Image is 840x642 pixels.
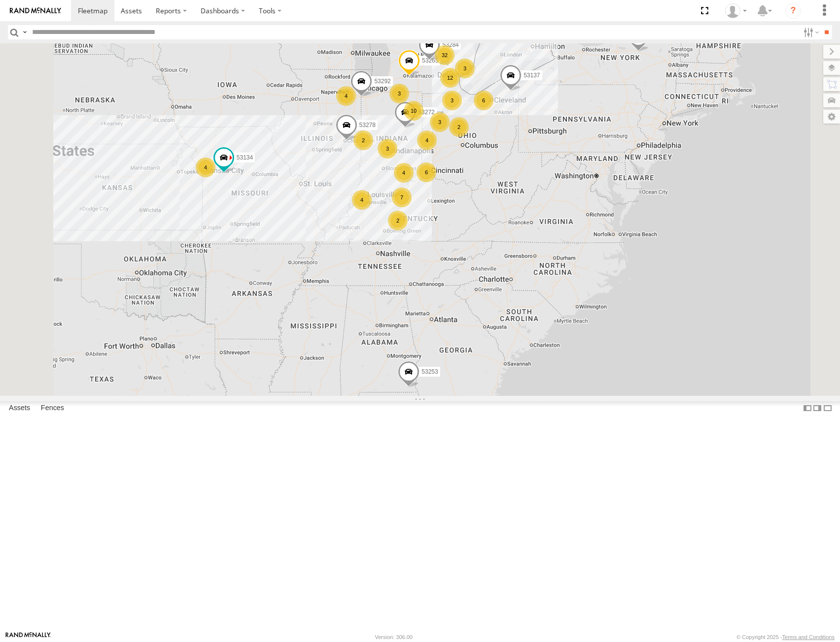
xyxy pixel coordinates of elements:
[785,3,801,19] i: ?
[455,59,475,78] div: 3
[389,84,409,103] div: 3
[352,190,372,210] div: 4
[5,632,51,642] a: Visit our Website
[442,41,458,48] span: 53284
[435,45,455,65] div: 32
[375,634,413,640] div: Version: 306.00
[524,72,540,79] span: 53137
[417,162,436,182] div: 6
[336,86,356,106] div: 4
[442,91,462,110] div: 3
[353,130,373,150] div: 2
[392,188,412,207] div: 7
[4,401,35,415] label: Assets
[823,110,840,124] label: Map Settings
[10,7,61,14] img: rand-logo.svg
[237,154,253,161] span: 53134
[418,109,434,116] span: 53272
[474,91,493,110] div: 6
[21,25,29,39] label: Search Query
[440,68,460,88] div: 12
[378,139,397,159] div: 3
[404,101,423,121] div: 10
[394,163,414,183] div: 4
[422,57,438,64] span: 53265
[196,158,215,177] div: 4
[800,25,821,39] label: Search Filter Options
[417,130,437,150] div: 4
[736,634,835,640] div: © Copyright 2025 -
[812,401,822,416] label: Dock Summary Table to the Right
[782,634,835,640] a: Terms and Conditions
[823,401,833,416] label: Hide Summary Table
[374,78,390,85] span: 53292
[430,112,450,132] div: 3
[449,117,469,137] div: 2
[388,211,408,230] div: 2
[359,122,376,128] span: 53278
[722,3,750,18] div: Miky Transport
[421,368,438,375] span: 53253
[36,401,69,415] label: Fences
[803,401,812,416] label: Dock Summary Table to the Left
